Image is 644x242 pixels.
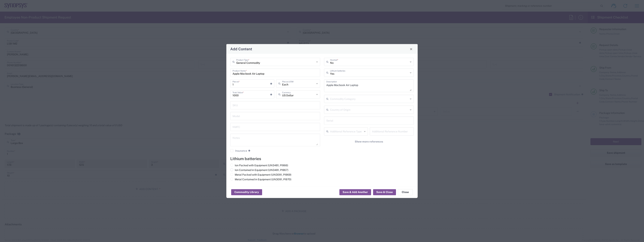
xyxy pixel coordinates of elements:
label: Ion Packed with Equipment (UN3481, PI966) [230,164,288,167]
label: Metal Contained in Equipment (UN3091, PI970) [230,178,291,181]
span: Show more references [355,140,383,143]
h4: Add Content [230,46,252,52]
button: Close [398,189,413,195]
button: Close [408,46,414,52]
button: Save & Add Another [339,189,371,195]
button: Save & Close [373,189,396,195]
h4: Lithium batteries [230,156,414,161]
label: Metal Packed with Equipment (UN3091, PI969) [230,173,291,176]
label: Insurance [230,149,247,152]
label: Ion Contained in Equipment (UN3481, PI967) [230,168,288,172]
button: Commodity Library [231,189,262,195]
